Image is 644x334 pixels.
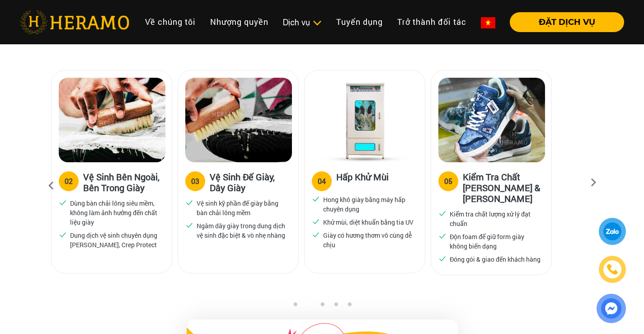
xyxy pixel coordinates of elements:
img: Heramo quy trinh ve sinh de giay day giay [185,78,292,162]
p: Kiểm tra chất lượng xử lý đạt chuẩn [450,209,541,228]
h3: Kiểm Tra Chất [PERSON_NAME] & [PERSON_NAME] [463,171,544,204]
img: checked.svg [59,198,67,207]
img: subToggleIcon [312,19,322,28]
h3: Vệ Sinh Bên Ngoài, Bên Trong Giày [83,171,165,193]
div: 04 [318,176,326,187]
a: ĐẶT DỊCH VỤ [503,18,624,26]
div: Dịch vụ [283,16,322,28]
h3: Hấp Khử Mùi [336,171,389,189]
img: Heramo quy trinh ve sinh kiem tra chat luong dong goi [438,78,545,162]
button: 5 [345,302,354,311]
p: Độn foam để giữ form giày không biến dạng [450,232,541,251]
img: heramo-logo.png [20,10,129,34]
img: checked.svg [312,195,320,203]
a: Tuyển dụng [329,12,390,32]
a: Nhượng quyền [203,12,276,32]
a: Trở thành đối tác [390,12,474,32]
img: Heramo quy trinh ve sinh giay ben ngoai ben trong [59,78,165,162]
button: 2 [304,302,313,311]
img: vn-flag.png [481,17,495,28]
h3: Vệ Sinh Đế Giày, Dây Giày [210,171,291,193]
div: 02 [65,176,73,187]
img: Heramo quy trinh ve sinh hap khu mui giay bang may hap uv [312,78,418,162]
img: checked.svg [438,232,447,240]
img: checked.svg [438,209,447,217]
button: 3 [318,302,327,311]
p: Đóng gói & giao đến khách hàng [450,254,541,264]
p: Giày có hương thơm vô cùng dễ chịu [323,231,414,249]
img: checked.svg [59,231,67,239]
p: Ngâm dây giày trong dung dịch vệ sinh đặc biệt & vò nhẹ nhàng [197,221,288,240]
img: checked.svg [312,231,320,239]
img: checked.svg [312,217,320,226]
button: 4 [331,302,340,311]
p: Khử mùi, diệt khuẩn bằng tia UV [323,217,414,227]
img: checked.svg [438,254,447,263]
a: Về chúng tôi [138,12,203,32]
img: checked.svg [185,198,193,207]
img: checked.svg [185,221,193,229]
p: Hong khô giày bằng máy hấp chuyên dụng [323,195,414,214]
button: 1 [291,302,300,311]
div: 03 [191,176,199,187]
button: ĐẶT DỊCH VỤ [510,12,624,32]
p: Vệ sinh kỹ phần đế giày bằng bàn chải lông mềm [197,198,288,217]
img: phone-icon [607,264,618,275]
p: Dùng bàn chải lông siêu mềm, không làm ảnh hưởng đến chất liệu giày [70,198,161,227]
a: phone-icon [599,256,626,283]
div: 05 [444,176,452,187]
p: Dung dịch vệ sinh chuyên dụng [PERSON_NAME], Crep Protect [70,231,161,249]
